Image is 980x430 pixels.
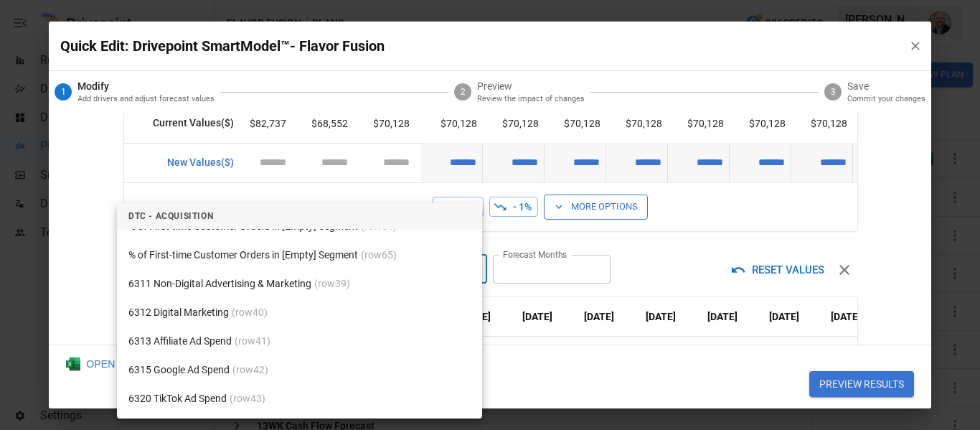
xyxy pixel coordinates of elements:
li: 6313 Affiliate Ad Spend [117,327,482,355]
span: (row 39 ) [314,276,350,291]
li: DTC - Acquisition [117,203,482,229]
span: (row 41 ) [235,334,270,349]
li: 6315 Google Ad Spend [117,355,482,384]
span: (row 40 ) [232,305,268,320]
span: (row 42 ) [232,363,268,378]
span: (row 65 ) [361,248,397,263]
li: % of First-time Customer Orders in [Empty] Segment [117,240,482,269]
span: (row 43 ) [230,391,265,406]
li: 6312 Digital Marketing [117,298,482,327]
li: 6320 TikTok Ad Spend [117,384,482,413]
li: 6311 Non-Digital Advertising & Marketing [117,269,482,298]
